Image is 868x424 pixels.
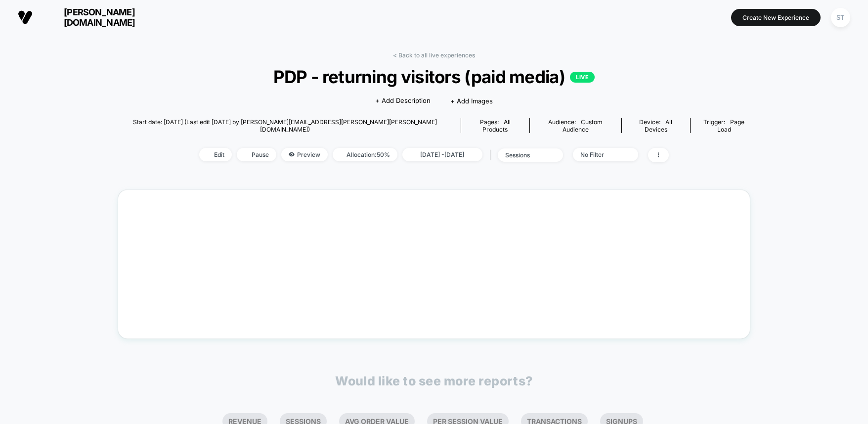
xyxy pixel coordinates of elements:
img: Visually logo [18,10,33,25]
div: Pages: [469,118,522,133]
div: Audience: [537,118,614,133]
span: Device: [621,118,690,133]
p: LIVE [570,72,595,83]
button: ST [828,7,853,28]
button: [PERSON_NAME][DOMAIN_NAME] [15,6,162,28]
span: Edit [199,148,232,161]
span: | [487,148,498,162]
span: Page Load [717,118,745,133]
div: No Filter [580,151,620,158]
span: Allocation: 50% [333,148,397,161]
span: [PERSON_NAME][DOMAIN_NAME] [40,7,159,28]
span: all products [482,118,511,133]
span: Pause [237,148,276,161]
span: + Add Description [375,96,431,106]
span: Preview [281,148,328,161]
div: Trigger: [698,118,750,133]
a: < Back to all live experiences [393,51,475,59]
button: Create New Experience [731,9,821,26]
div: sessions [505,151,545,159]
div: ST [831,8,850,27]
span: PDP - returning visitors (paid media) [149,66,719,87]
span: + Add Images [450,97,493,105]
span: Custom Audience [563,118,603,133]
span: Start date: [DATE] (Last edit [DATE] by [PERSON_NAME][EMAIL_ADDRESS][PERSON_NAME][PERSON_NAME][DO... [118,118,452,133]
span: [DATE] - [DATE] [402,148,482,161]
p: Would like to see more reports? [335,374,533,388]
span: all devices [645,118,673,133]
